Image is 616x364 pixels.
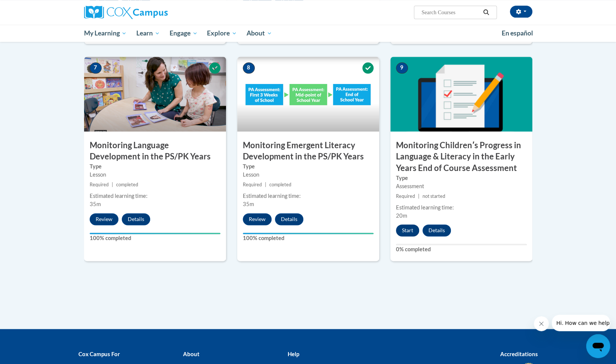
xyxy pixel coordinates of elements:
[390,57,532,131] img: Course Image
[4,5,61,11] span: Hi. How can we help?
[396,224,419,236] button: Start
[84,6,226,19] a: Cox Campus
[90,171,220,179] div: Lesson
[552,315,610,331] iframe: Message from company
[421,8,480,17] input: Search Courses
[243,182,262,187] span: Required
[287,350,299,357] b: Help
[237,140,379,163] h3: Monitoring Emergent Literacy Development in the PS/PK Years
[243,201,254,207] span: 35m
[586,334,610,358] iframe: Button to launch messaging window
[202,25,242,42] a: Explore
[90,201,101,207] span: 35m
[500,350,538,357] b: Accreditations
[116,182,138,187] span: completed
[510,6,532,18] button: Account Settings
[534,316,549,331] iframe: Close message
[84,57,226,131] img: Course Image
[136,29,160,38] span: Learn
[165,25,202,42] a: Engage
[269,182,291,187] span: completed
[131,25,165,42] a: Learn
[183,350,199,357] b: About
[90,182,109,187] span: Required
[90,162,220,171] label: Type
[396,62,408,74] span: 9
[90,234,220,242] label: 100% completed
[90,213,118,225] button: Review
[73,25,544,42] div: Main menu
[84,6,168,19] img: Cox Campus
[243,213,272,225] button: Review
[243,233,374,234] div: Your progress
[497,25,538,41] a: En español
[170,29,198,38] span: Engage
[84,29,127,38] span: My Learning
[243,62,255,74] span: 8
[243,192,374,200] div: Estimated learning time:
[502,29,533,37] span: En español
[237,57,379,131] img: Course Image
[396,203,527,212] div: Estimated learning time:
[90,62,102,74] span: 7
[78,350,120,357] b: Cox Campus For
[79,25,132,42] a: My Learning
[396,182,527,190] div: Assessment
[390,140,532,174] h3: Monitoring Childrenʹs Progress in Language & Literacy in the Early Years End of Course Assessment
[396,245,527,253] label: 0% completed
[247,29,272,38] span: About
[422,224,451,236] button: Details
[265,182,266,187] span: |
[480,8,492,17] button: Search
[243,234,374,242] label: 100% completed
[242,25,277,42] a: About
[243,162,374,171] label: Type
[207,29,237,38] span: Explore
[122,213,150,225] button: Details
[275,213,303,225] button: Details
[418,193,420,199] span: |
[422,193,445,199] span: not started
[90,233,220,234] div: Your progress
[396,212,407,219] span: 20m
[243,171,374,179] div: Lesson
[112,182,113,187] span: |
[90,192,220,200] div: Estimated learning time:
[84,140,226,163] h3: Monitoring Language Development in the PS/PK Years
[396,174,527,182] label: Type
[396,193,415,199] span: Required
